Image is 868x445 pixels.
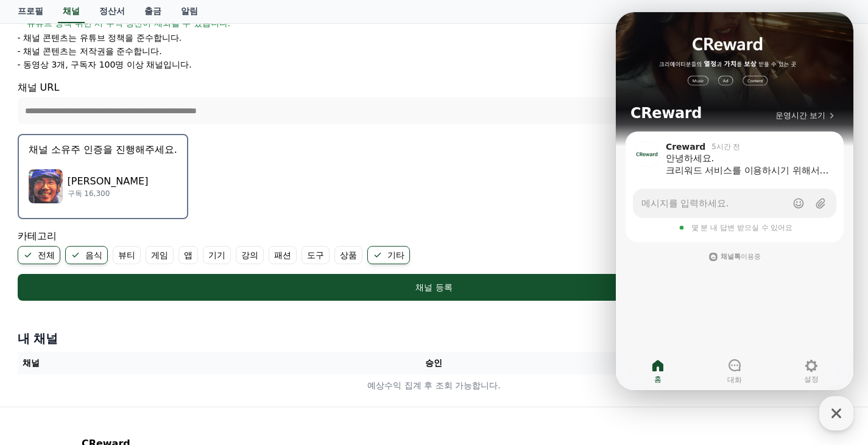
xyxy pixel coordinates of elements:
div: 채널 등록 [42,281,827,293]
th: 승인 [295,352,573,374]
p: - 동영상 3개, 구독자 100명 이상 채널입니다. [18,58,192,71]
p: - 채널 콘텐츠는 저작권을 준수합니다. [18,45,162,57]
p: 채널 소유주 인증을 진행해주세요. [29,142,177,157]
label: 상품 [334,246,362,264]
label: 게임 [146,246,174,264]
th: 상태 [573,352,850,374]
label: 패션 [269,246,297,264]
label: 전체 [18,246,60,264]
label: 음식 [65,246,108,264]
p: [PERSON_NAME] [68,174,149,189]
img: 권가네 Kwon’s [29,169,63,203]
div: 채널 URL [18,80,851,124]
p: 구독 16,300 [68,189,149,198]
div: 카테고리 [18,229,851,264]
button: 채널 등록 [18,274,851,301]
label: 도구 [302,246,330,264]
iframe: Channel chat [616,12,853,390]
p: - 채널 콘텐츠는 유튜브 정책을 준수합니다. [18,32,182,44]
label: 기타 [367,246,410,264]
th: 채널 [18,352,295,374]
label: 기기 [203,246,231,264]
td: 예상수익 집계 후 조회 가능합니다. [18,374,851,397]
label: 강의 [236,246,264,264]
button: 채널 소유주 인증을 진행해주세요. 권가네 Kwon’s [PERSON_NAME] 구독 16,300 [18,134,188,219]
label: 뷰티 [113,246,141,264]
h4: 내 채널 [18,330,851,347]
label: 앱 [178,246,198,264]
